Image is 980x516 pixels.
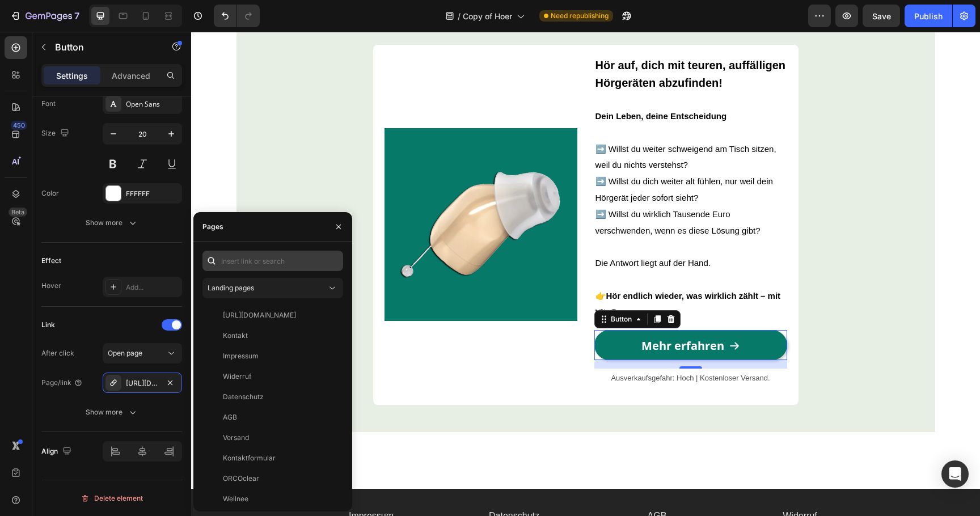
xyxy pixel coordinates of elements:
span: Open page [108,349,142,357]
strong: Dein Leben, deine Entscheidung [404,79,536,89]
span: Save [872,11,891,21]
div: Align [41,444,74,459]
span: ➡️ Willst du weiter schweigend am Tisch sitzen, weil du nichts verstehst? [404,112,585,138]
span: Landing pages [208,284,254,292]
div: Publish [914,10,943,22]
div: AGB [223,412,237,422]
div: Delete element [81,492,143,505]
img: gempages_555675308238308595-f4e6c5a9-cf2b-4e15-8222-a3f6182ac0cb.png [193,96,386,289]
div: Hover [41,281,61,291]
div: FFFFFF [126,189,179,199]
div: Button [417,282,443,293]
div: Open Intercom Messenger [941,460,969,488]
p: Advanced [112,70,150,82]
div: Page/link [41,378,83,388]
div: Show more [86,217,138,229]
div: Color [41,188,59,198]
div: Widerruf [223,371,251,382]
a: Impressum [158,479,202,489]
button: 7 [5,5,85,27]
div: Wellnee [223,494,248,504]
div: Impressum [223,351,259,361]
div: Open Sans [126,99,179,109]
div: Size [41,126,71,141]
div: 450 [11,121,27,130]
span: / [458,10,461,22]
button: Publish [905,5,952,27]
button: Landing pages [202,278,343,298]
a: Mehr erfahren [403,298,596,328]
div: Versand [223,433,249,443]
div: Effect [41,256,61,266]
button: Open page [103,343,182,363]
div: Undo/Redo [214,5,260,27]
a: AGB [457,479,476,489]
div: [URL][DOMAIN_NAME] [223,310,296,320]
p: Button [55,40,151,54]
span: Need republishing [551,11,609,21]
div: Link [41,320,55,330]
p: Settings [56,70,88,82]
strong: Hör auf, dich mit teuren, auffälligen Hörgeräten abzufinden! [404,27,595,57]
span: 👉 [404,259,590,285]
a: Datenschutz [298,479,348,489]
strong: Hör endlich wieder, was wirklich zählt – mit Vita®. [404,259,590,285]
div: After click [41,348,74,358]
p: 7 [74,9,79,23]
span: ➡️ Willst du wirklich Tausende Euro verschwenden, wenn es diese Lösung gibt? [404,177,569,204]
strong: Mehr erfahren [450,306,533,322]
span: Copy of Hoer [463,10,512,22]
span: Die Antwort liegt auf der Hand. [404,226,519,236]
div: ORCOclear [223,473,259,484]
div: Kontakt [223,331,248,341]
div: Kontaktformular [223,453,276,463]
div: Add... [126,282,179,293]
button: Delete element [41,489,182,507]
button: Show more [41,402,182,422]
button: Show more [41,213,182,233]
span: Ausverkaufsgefahr: Hoch | Kostenloser Versand. [420,342,578,350]
div: Datenschutz [223,392,264,402]
div: [URL][DOMAIN_NAME] [126,378,159,388]
button: Save [863,5,900,27]
div: Show more [86,407,138,418]
div: Pages [202,222,223,232]
iframe: Design area [191,32,980,516]
a: Widerruf [592,479,626,489]
div: Font [41,99,56,109]
span: ➡️ Willst du dich weiter alt fühlen, nur weil dein Hörgerät jeder sofort sieht? [404,145,582,171]
input: Insert link or search [202,251,343,271]
div: Beta [9,208,27,217]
